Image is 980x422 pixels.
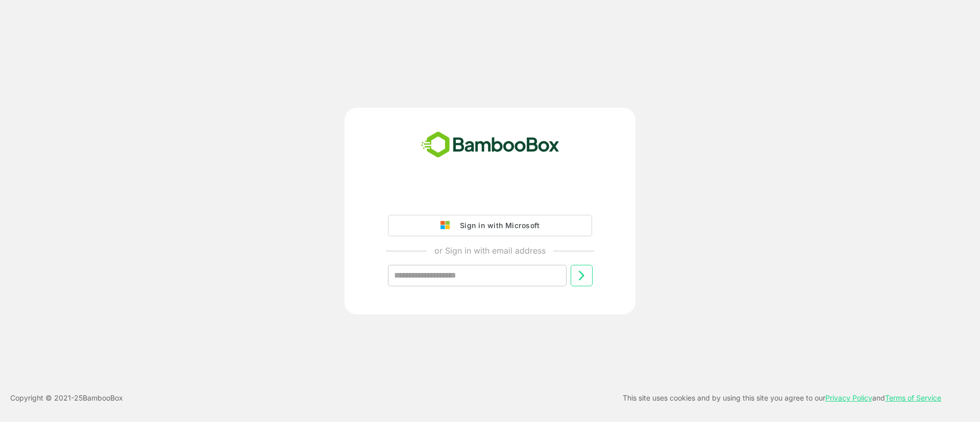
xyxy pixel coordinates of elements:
[440,221,455,230] img: google
[415,128,565,162] img: bamboobox
[825,393,872,402] a: Privacy Policy
[623,392,941,404] p: This site uses cookies and by using this site you agree to our and
[388,215,592,236] button: Sign in with Microsoft
[455,219,540,232] div: Sign in with Microsoft
[434,244,546,257] p: or Sign in with email address
[885,393,941,402] a: Terms of Service
[10,392,123,404] p: Copyright © 2021- 25 BambooBox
